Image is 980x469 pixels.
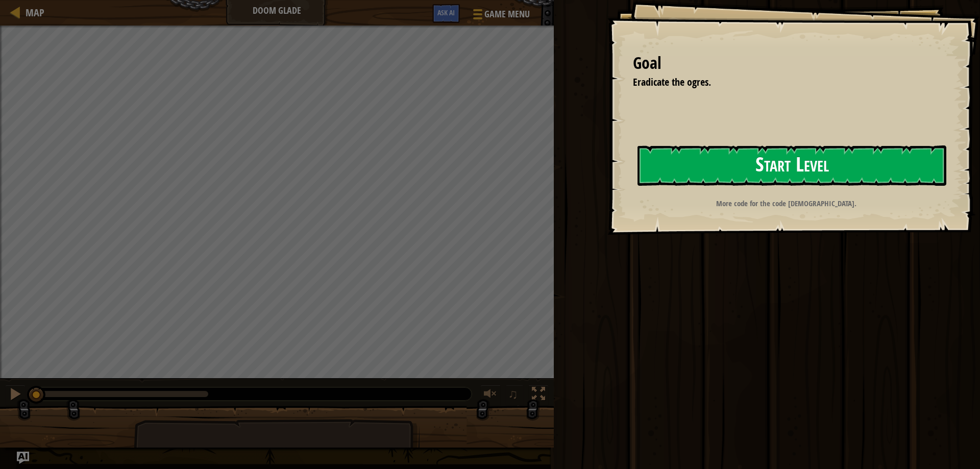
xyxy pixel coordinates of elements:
button: Ctrl + P: Pause [5,385,26,406]
span: Eradicate the ogres. [633,75,711,89]
p: More code for the code [DEMOGRAPHIC_DATA]. [632,198,941,209]
button: Ask AI [432,4,460,23]
a: Map [20,6,44,19]
button: Game Menu [465,4,536,28]
button: Ask AI [17,452,29,464]
span: Ask AI [437,8,455,17]
li: Eradicate the ogres. [620,75,942,90]
button: Toggle fullscreen [528,385,549,406]
div: Goal [633,52,944,75]
span: Map [26,6,44,19]
button: ♫ [506,385,523,406]
button: Adjust volume [480,385,501,406]
button: Start Level [638,145,946,186]
span: ♫ [508,386,518,402]
span: Game Menu [484,8,530,21]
